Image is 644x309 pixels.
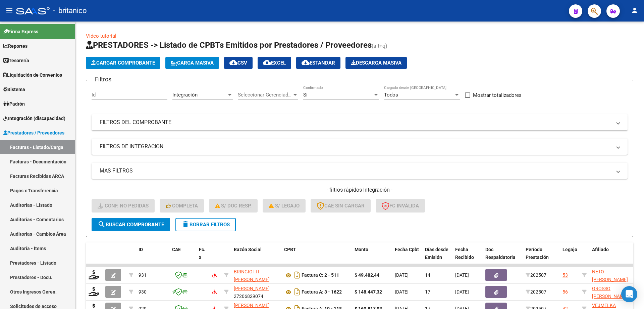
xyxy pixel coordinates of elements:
[98,222,164,228] span: Buscar Comprobante
[53,3,87,18] span: - britanico
[372,43,387,49] span: (alt+q)
[98,220,106,228] mat-icon: search
[263,199,306,213] button: S/ legajo
[345,57,407,69] button: Descarga Masiva
[199,247,205,260] span: Fc. x
[86,57,160,69] button: Cargar Comprobante
[139,289,147,295] span: 930
[172,247,181,252] span: CAE
[631,6,639,14] mat-icon: person
[263,59,271,67] mat-icon: cloud_download
[302,59,310,67] mat-icon: cloud_download
[560,242,579,272] datatable-header-cell: Legajo
[136,242,169,272] datatable-header-cell: ID
[562,288,568,296] div: 56
[169,242,196,272] datatable-header-cell: CAE
[5,6,13,14] mat-icon: menu
[455,247,474,260] span: Fecha Recibido
[215,203,252,209] span: S/ Doc Resp.
[181,220,190,228] mat-icon: delete
[562,271,568,279] div: 53
[317,203,365,209] span: CAE SIN CARGAR
[302,60,335,66] span: Estandar
[376,199,425,213] button: FC Inválida
[234,247,262,252] span: Razón Social
[160,199,204,213] button: Completa
[92,75,115,84] h3: Filtros
[229,60,247,66] span: CSV
[92,139,628,155] mat-expansion-panel-header: FILTROS DE INTEGRACION
[452,242,483,272] datatable-header-cell: Fecha Recibido
[293,286,302,297] i: Descargar documento
[355,289,382,295] strong: $ 148.447,32
[345,57,407,69] app-download-masive: Descarga masiva de comprobantes (adjuntos)
[592,286,628,307] span: GROSSO [PERSON_NAME] 27556864336
[139,247,143,252] span: ID
[100,167,611,175] mat-panel-title: MAS FILTROS
[238,92,292,98] span: Seleccionar Gerenciador
[92,163,628,179] mat-expansion-panel-header: MAS FILTROS
[171,60,214,66] span: Carga Masiva
[303,92,308,98] span: Si
[425,247,448,260] span: Días desde Emisión
[209,199,258,213] button: S/ Doc Resp.
[181,222,230,228] span: Borrar Filtros
[263,60,286,66] span: EXCEL
[166,203,198,209] span: Completa
[382,203,419,209] span: FC Inválida
[172,92,198,98] span: Integración
[258,57,291,69] button: EXCEL
[234,286,270,291] span: [PERSON_NAME]
[3,71,62,79] span: Liquidación de Convenios
[269,203,300,209] span: S/ legajo
[231,242,281,272] datatable-header-cell: Razón Social
[392,242,422,272] datatable-header-cell: Fecha Cpbt
[352,242,392,272] datatable-header-cell: Monto
[3,57,29,64] span: Tesorería
[355,272,379,278] strong: $ 49.482,44
[384,92,398,98] span: Todos
[621,286,637,302] div: Open Intercom Messenger
[100,143,611,150] mat-panel-title: FILTROS DE INTEGRACION
[196,242,210,272] datatable-header-cell: Fc. x
[3,42,28,50] span: Reportes
[139,272,147,278] span: 931
[3,86,25,93] span: Sistema
[562,247,577,252] span: Legajo
[234,269,270,282] span: BRINGIOTTI [PERSON_NAME]
[589,242,643,272] datatable-header-cell: Afiliado
[86,33,116,39] a: Video tutorial
[3,28,38,35] span: Firma Express
[592,269,628,290] span: NETO [PERSON_NAME] 20439717867
[526,247,549,260] span: Período Prestación
[234,268,279,282] div: 27231832810
[526,289,546,295] span: 202507
[395,272,409,278] span: [DATE]
[100,119,611,126] mat-panel-title: FILTROS DEL COMPROBANTE
[592,247,609,252] span: Afiliado
[92,199,155,213] button: Conf. no pedidas
[351,60,401,66] span: Descarga Masiva
[302,289,342,295] strong: Factura A: 3 - 1622
[422,242,452,272] datatable-header-cell: Días desde Emisión
[485,247,516,260] span: Doc Respaldatoria
[229,59,237,67] mat-icon: cloud_download
[234,303,270,308] span: [PERSON_NAME]
[284,247,296,252] span: CPBT
[395,247,419,252] span: Fecha Cpbt
[91,60,155,66] span: Cargar Comprobante
[92,186,628,194] h4: - filtros rápidos Integración -
[523,242,560,272] datatable-header-cell: Período Prestación
[3,115,65,122] span: Integración (discapacidad)
[355,247,368,252] span: Monto
[234,285,279,299] div: 27206829074
[296,57,340,69] button: Estandar
[86,40,372,50] span: PRESTADORES -> Listado de CPBTs Emitidos por Prestadores / Proveedores
[3,100,25,108] span: Padrón
[473,91,522,99] span: Mostrar totalizadores
[302,273,339,278] strong: Factura C: 2 - 511
[165,57,219,69] button: Carga Masiva
[224,57,253,69] button: CSV
[526,272,546,278] span: 202507
[175,218,236,231] button: Borrar Filtros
